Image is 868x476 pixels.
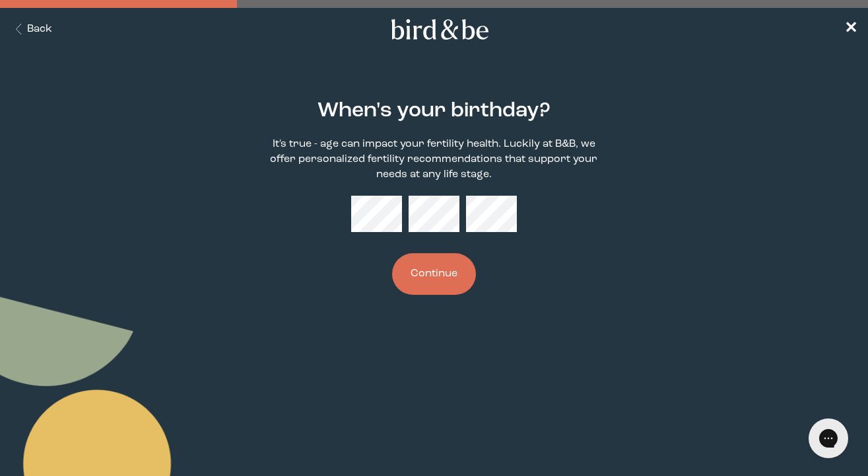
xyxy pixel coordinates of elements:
[317,96,551,126] h2: When's your birthday?
[844,21,857,37] span: ✕
[392,253,476,295] button: Continue
[11,22,52,37] button: Back Button
[269,137,599,182] p: It's true - age can impact your fertility health. Luckily at B&B, we offer personalized fertility...
[844,18,857,41] a: ✕
[802,414,855,463] iframe: Gorgias live chat messenger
